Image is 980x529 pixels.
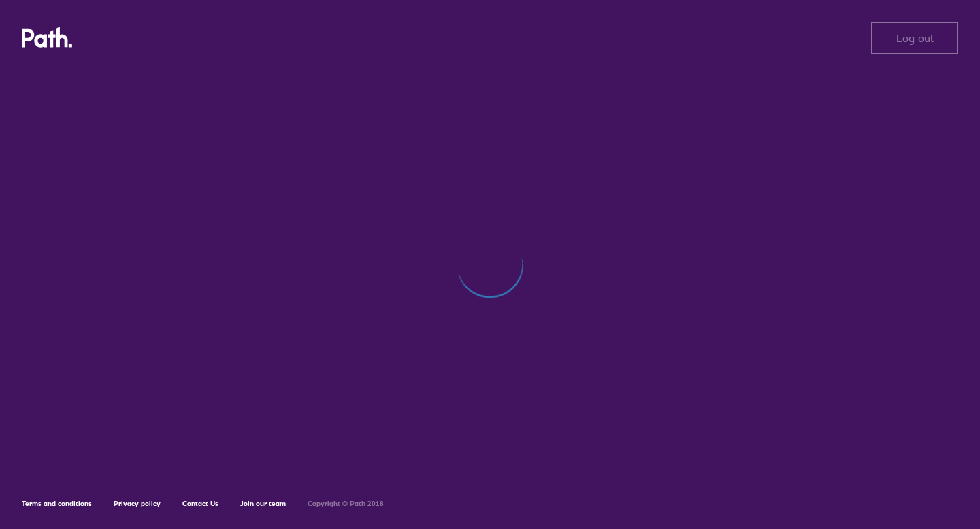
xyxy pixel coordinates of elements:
[22,499,92,508] a: Terms and conditions
[114,499,161,508] a: Privacy policy
[871,22,958,54] button: Log out
[308,500,384,508] h6: Copyright © Path 2018
[182,499,218,508] a: Contact Us
[896,32,934,44] span: Log out
[240,499,286,508] a: Join our team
